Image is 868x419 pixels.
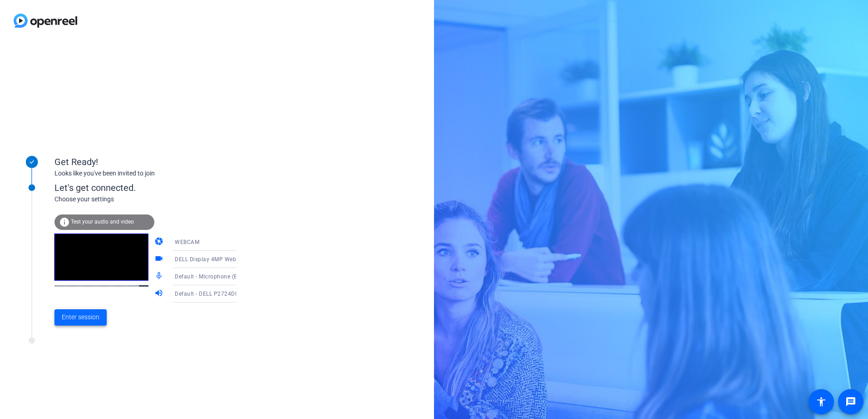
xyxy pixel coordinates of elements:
div: Looks like you've been invited to join [54,169,236,178]
mat-icon: info [59,217,70,228]
div: Get Ready! [54,155,236,169]
button: Enter session [54,309,107,326]
mat-icon: volume_up [154,288,165,299]
mat-icon: videocam [154,254,165,265]
mat-icon: message [845,396,856,407]
mat-icon: mic_none [154,271,165,282]
div: Let's get connected. [54,181,255,195]
mat-icon: accessibility [816,396,827,407]
span: Default - DELL P2724DEB (Intel(R) Display Audio) [175,290,305,297]
mat-icon: camera [154,237,165,248]
span: Test your audio and video [71,219,134,225]
div: Choose your settings [54,195,255,204]
span: WEBCAM [175,239,199,245]
span: Default - Microphone (Blue Snowball ) (0d8c:0005) [175,273,309,280]
span: Enter session [62,312,99,322]
span: DELL Display 4MP Webcam (413c:d003) [175,255,282,263]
